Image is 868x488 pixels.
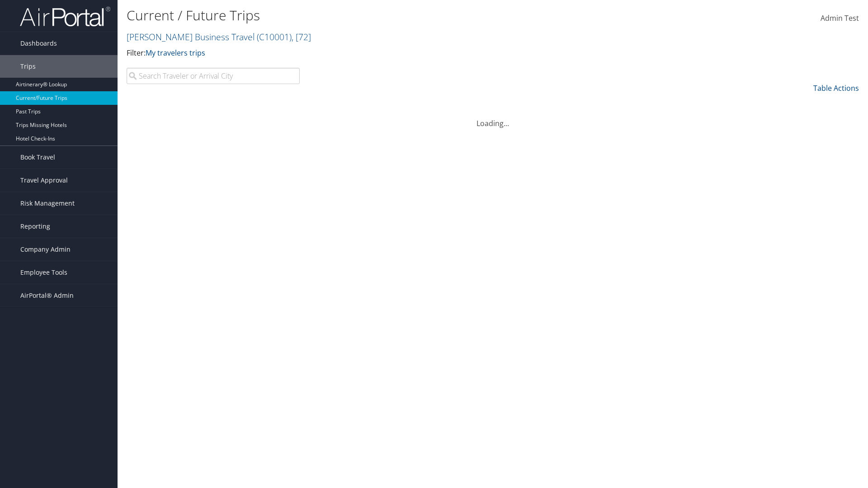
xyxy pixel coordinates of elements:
[127,31,311,43] a: [PERSON_NAME] Business Travel
[127,6,615,25] h1: Current / Future Trips
[821,5,859,33] a: Admin Test
[20,238,71,261] span: Company Admin
[127,47,615,59] p: Filter:
[127,107,859,129] div: Loading...
[20,32,57,55] span: Dashboards
[20,146,55,169] span: Book Travel
[127,68,300,84] input: Search Traveler or Arrival City
[20,192,75,215] span: Risk Management
[821,13,859,23] span: Admin Test
[20,215,50,238] span: Reporting
[20,284,74,307] span: AirPortal® Admin
[20,6,110,27] img: airportal-logo.png
[20,169,68,192] span: Travel Approval
[813,83,859,93] a: Table Actions
[257,31,292,43] span: ( C10001 )
[146,48,205,58] a: My travelers trips
[20,55,36,78] span: Trips
[292,31,311,43] span: , [ 72 ]
[20,261,67,284] span: Employee Tools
